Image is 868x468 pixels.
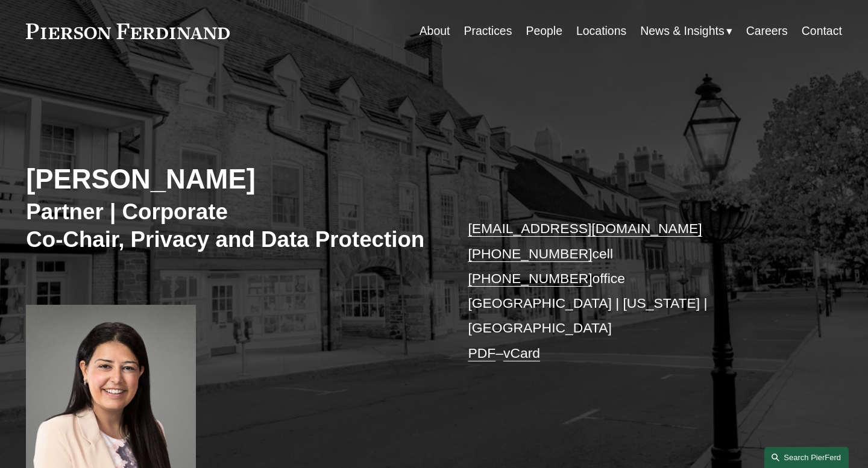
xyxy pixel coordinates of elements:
[503,345,540,361] a: vCard
[746,19,788,43] a: Careers
[26,198,434,253] h3: Partner | Corporate Co-Chair, Privacy and Data Protection
[576,19,626,43] a: Locations
[464,19,512,43] a: Practices
[468,345,495,361] a: PDF
[526,19,562,43] a: People
[420,19,450,43] a: About
[468,220,702,236] a: [EMAIL_ADDRESS][DOMAIN_NAME]
[640,19,732,43] a: folder dropdown
[468,246,592,261] a: [PHONE_NUMBER]
[764,447,849,468] a: Search this site
[26,163,434,196] h2: [PERSON_NAME]
[468,270,592,286] a: [PHONE_NUMBER]
[640,20,724,42] span: News & Insights
[802,19,842,43] a: Contact
[468,216,808,365] p: cell office [GEOGRAPHIC_DATA] | [US_STATE] | [GEOGRAPHIC_DATA] –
